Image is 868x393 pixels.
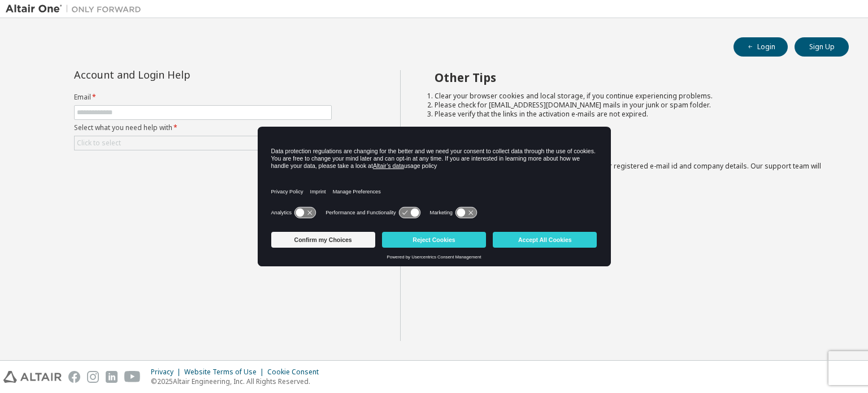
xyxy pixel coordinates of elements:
img: facebook.svg [68,371,80,383]
div: Privacy [151,368,184,377]
li: Please verify that the links in the activation e-mails are not expired. [435,110,829,119]
img: altair_logo.svg [3,371,62,383]
img: youtube.svg [124,371,141,383]
div: Click to select [77,139,121,148]
div: Website Terms of Use [184,368,267,377]
label: Email [74,93,332,102]
img: instagram.svg [87,371,99,383]
div: Click to select [75,136,331,150]
label: Select what you need help with [74,123,332,132]
img: Altair One [6,3,147,15]
h2: Not sure how to login? [435,140,829,155]
div: Account and Login Help [74,70,280,79]
h2: Other Tips [435,70,829,85]
img: linkedin.svg [106,371,118,383]
li: Clear your browser cookies and local storage, if you continue experiencing problems. [435,92,829,101]
span: with a brief description of the problem, your registered e-mail id and company details. Our suppo... [435,161,821,180]
button: Sign Up [795,37,849,57]
p: © 2025 Altair Engineering, Inc. All Rights Reserved. [151,377,325,386]
div: Cookie Consent [267,368,325,377]
button: Login [734,37,788,57]
li: Please check for [EMAIL_ADDRESS][DOMAIN_NAME] mails in your junk or spam folder. [435,101,829,110]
